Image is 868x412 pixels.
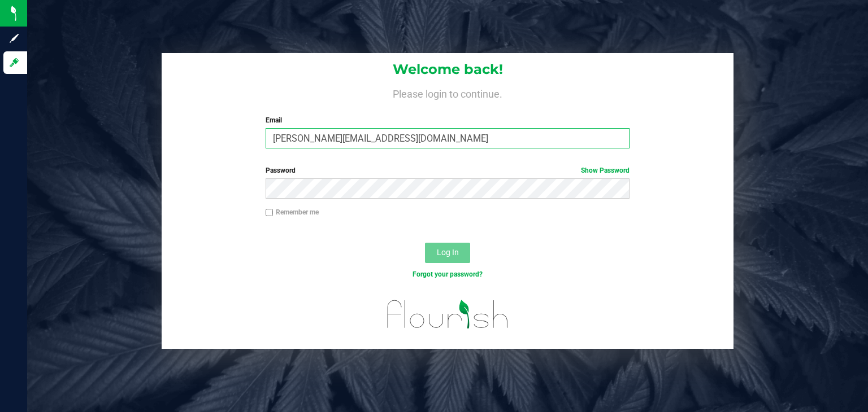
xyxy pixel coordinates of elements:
a: Show Password [581,166,630,174]
h1: Welcome back! [162,62,734,77]
h4: Please login to continue. [162,86,734,99]
img: flourish_logo.svg [376,291,519,337]
label: Remember me [266,207,319,217]
inline-svg: Log in [8,57,20,68]
input: Remember me [266,209,274,217]
span: Password [266,166,296,174]
button: Log In [425,243,470,263]
a: Forgot your password? [413,270,483,278]
inline-svg: Sign up [8,33,20,44]
label: Email [266,115,630,125]
span: Log In [437,248,459,257]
